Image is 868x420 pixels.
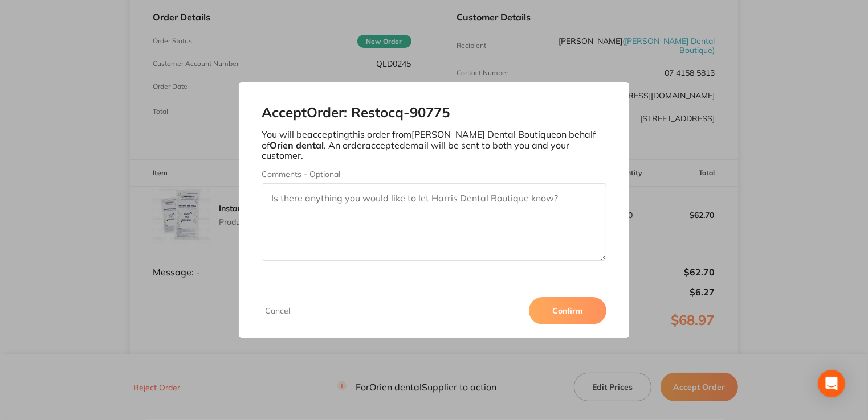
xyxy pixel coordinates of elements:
label: Comments - Optional [262,170,606,179]
b: Orien dental [270,139,324,151]
button: Cancel [262,306,294,316]
button: Confirm [529,297,606,324]
div: Open Intercom Messenger [818,370,845,397]
p: You will be accepting this order from [PERSON_NAME] Dental Boutique on behalf of . An order accep... [262,129,606,160]
h2: Accept Order: Restocq- 90775 [262,105,606,121]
